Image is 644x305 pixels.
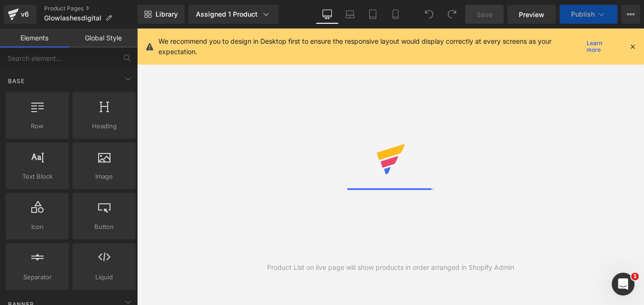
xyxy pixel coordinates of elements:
span: Image [75,172,133,181]
p: We recommend you to design in Desktop first to ensure the responsive layout would display correct... [158,36,583,57]
a: Product Pages [44,5,138,12]
button: Redo [442,5,461,24]
a: Desktop [316,5,339,24]
span: Liquid [75,272,133,282]
button: More [621,5,640,24]
div: v6 [19,8,31,20]
div: Assigned 1 Product [196,10,271,19]
span: Separator [9,272,66,282]
iframe: Intercom live chat [612,273,635,295]
span: Base [7,76,26,86]
button: Undo [420,5,439,24]
button: Publish [560,5,617,24]
div: Product List on live page will show products in order arranged in Shopify Admin [267,262,514,273]
a: Laptop [339,5,361,24]
a: New Library [138,5,184,24]
a: Mobile [384,5,407,24]
span: Glowlashesdigital [44,14,101,22]
span: Button [75,222,133,232]
a: v6 [4,5,37,24]
span: Save [477,10,492,19]
a: Learn more [583,41,621,52]
span: Heading [75,121,133,131]
span: Icon [9,222,66,232]
span: 1 [631,273,639,280]
span: Library [156,10,178,19]
span: Text Block [9,172,66,181]
span: Preview [519,10,544,19]
span: Row [9,121,66,131]
a: Tablet [361,5,384,24]
span: Publish [571,10,595,18]
a: Global Style [69,29,138,48]
a: Preview [507,5,556,24]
